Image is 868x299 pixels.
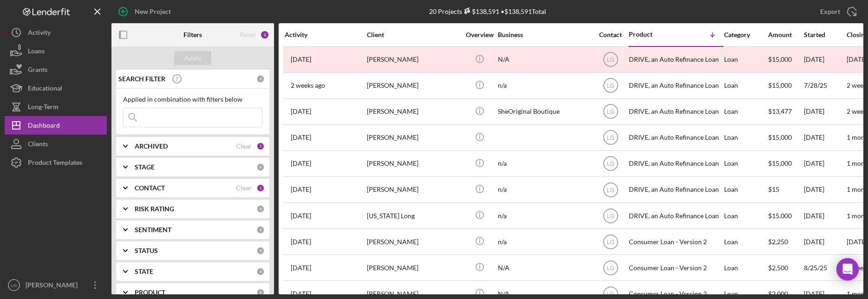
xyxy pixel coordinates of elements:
[768,212,792,220] span: $15,000
[607,239,614,245] text: LG
[607,135,614,141] text: LG
[804,177,846,202] div: [DATE]
[629,73,722,98] div: DRIVE, an Auto Refinance Loan
[367,203,460,228] div: [US_STATE] Long
[291,56,311,63] time: 2024-10-30 19:39
[240,31,255,39] div: Reset
[804,203,846,228] div: [DATE]
[607,57,614,63] text: LG
[811,2,863,21] button: Export
[768,264,788,272] span: $2,500
[5,60,107,79] button: Grants
[367,31,460,39] div: Client
[256,163,265,171] div: 0
[724,255,767,280] div: Loan
[724,177,767,202] div: Loan
[256,75,265,83] div: 0
[256,184,265,192] div: 1
[367,151,460,176] div: [PERSON_NAME]
[123,96,262,103] div: Applied in combination with filters below
[629,47,722,72] div: DRIVE, an Auto Refinance Loan
[5,116,107,135] button: Dashboard
[5,97,107,116] button: Long-Term
[607,109,614,115] text: LG
[291,108,311,115] time: 2025-07-29 19:38
[118,75,165,83] b: SEARCH FILTER
[768,81,792,89] span: $15,000
[367,99,460,124] div: [PERSON_NAME]
[135,226,171,234] b: SENTIMENT
[804,31,846,39] div: Started
[285,31,366,39] div: Activity
[804,47,846,72] div: [DATE]
[847,238,867,246] time: [DATE]
[804,73,846,98] div: 7/28/25
[5,23,107,42] button: Activity
[135,184,165,192] b: CONTACT
[724,125,767,150] div: Loan
[768,133,792,141] span: $15,000
[804,255,846,280] div: 8/25/25
[291,238,311,246] time: 2025-09-17 20:54
[135,163,155,171] b: STAGE
[367,73,460,98] div: [PERSON_NAME]
[367,177,460,202] div: [PERSON_NAME]
[724,99,767,124] div: Loan
[498,177,591,202] div: n/a
[256,226,265,234] div: 0
[498,255,591,280] div: N/A
[5,153,107,172] button: Product Templates
[256,288,265,297] div: 0
[768,185,779,193] span: $15
[724,203,767,228] div: Loan
[367,47,460,72] div: [PERSON_NAME]
[724,229,767,254] div: Loan
[768,107,792,115] span: $13,477
[629,31,675,38] div: Product
[836,258,859,280] div: Open Intercom Messenger
[607,213,614,219] text: LG
[28,135,48,156] div: Clients
[5,79,107,97] button: Educational
[23,276,84,297] div: [PERSON_NAME]
[135,2,171,21] div: New Project
[498,31,591,39] div: Business
[256,205,265,213] div: 0
[11,283,17,288] text: LG
[367,229,460,254] div: [PERSON_NAME]
[291,134,311,141] time: 2025-09-17 15:43
[768,159,792,167] span: $15,000
[768,238,788,246] span: $2,250
[291,212,311,220] time: 2025-09-15 18:18
[5,42,107,60] button: Loans
[593,31,628,39] div: Contact
[184,51,202,65] div: Apply
[804,99,846,124] div: [DATE]
[256,267,265,276] div: 0
[28,79,62,100] div: Educational
[236,184,252,192] div: Clear
[111,2,180,21] button: New Project
[5,135,107,153] button: Clients
[724,47,767,72] div: Loan
[135,205,174,213] b: RISK RATING
[629,229,722,254] div: Consumer Loan - Version 2
[768,290,788,298] span: $2,000
[28,60,47,81] div: Grants
[498,203,591,228] div: n/a
[804,229,846,254] div: [DATE]
[429,7,546,15] div: 20 Projects • $138,591 Total
[5,276,107,294] button: LG[PERSON_NAME]
[498,229,591,254] div: n/a
[804,151,846,176] div: [DATE]
[183,31,202,39] b: Filters
[367,255,460,280] div: [PERSON_NAME]
[28,42,45,63] div: Loans
[498,73,591,98] div: n/a
[498,47,591,72] div: N/A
